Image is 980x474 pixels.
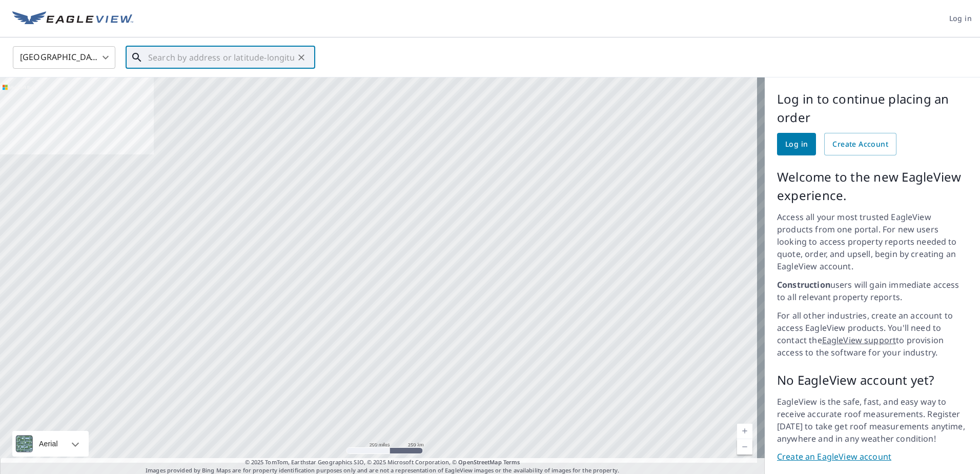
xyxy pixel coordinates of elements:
[777,211,968,272] p: Access all your most trusted EagleView products from one portal. For new users looking to access ...
[822,334,896,346] a: EagleView support
[949,12,972,25] span: Log in
[458,458,501,466] a: OpenStreetMap
[36,431,61,457] div: Aerial
[13,43,115,72] div: [GEOGRAPHIC_DATA]
[777,168,968,205] p: Welcome to the new EagleView experience.
[777,451,968,463] a: Create an EagleView account
[785,138,808,151] span: Log in
[777,279,830,290] strong: Construction
[777,396,968,445] p: EagleView is the safe, fast, and easy way to receive accurate roof measurements. Register [DATE] ...
[777,371,968,389] p: No EagleView account yet?
[12,11,133,27] img: EV Logo
[737,439,752,455] a: Current Level 5, Zoom Out
[824,133,896,155] a: Create Account
[777,90,968,127] p: Log in to continue placing an order
[737,424,752,439] a: Current Level 5, Zoom In
[777,279,968,303] p: users will gain immediate access to all relevant property reports.
[148,43,294,72] input: Search by address or latitude-longitude
[12,431,89,457] div: Aerial
[777,309,968,359] p: For all other industries, create an account to access EagleView products. You'll need to contact ...
[832,138,888,151] span: Create Account
[294,50,309,65] button: Clear
[777,133,816,155] a: Log in
[245,458,520,467] span: © 2025 TomTom, Earthstar Geographics SIO, © 2025 Microsoft Corporation, ©
[503,458,520,466] a: Terms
